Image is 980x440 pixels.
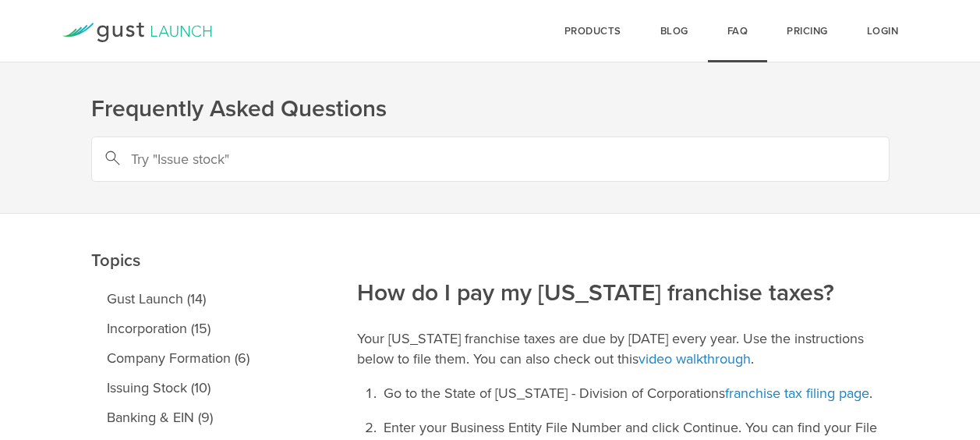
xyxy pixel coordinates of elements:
[91,343,318,373] a: Company Formation (6)
[91,94,890,125] h1: Frequently Asked Questions
[357,328,890,369] p: Your [US_STATE] franchise taxes are due by [DATE] every year. Use the instructions below to file ...
[91,403,318,432] a: Banking & EIN (9)
[91,137,890,182] input: Try "Issue stock"
[639,350,751,367] a: video walkthrough
[384,383,890,403] p: Go to the State of [US_STATE] - Division of Corporations .
[91,284,318,314] a: Gust Launch (14)
[725,385,869,402] a: franchise tax filing page
[91,373,318,403] a: Issuing Stock (10)
[91,140,318,276] h2: Topics
[91,314,318,343] a: Incorporation (15)
[357,172,890,309] h2: How do I pay my [US_STATE] franchise taxes?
